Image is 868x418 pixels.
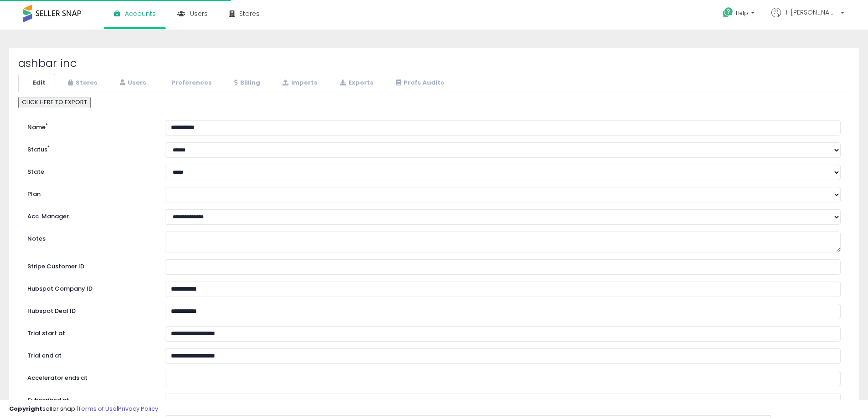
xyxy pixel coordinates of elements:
strong: Copyright [9,404,42,413]
label: Hubspot Deal ID [21,304,158,316]
label: Status [21,142,158,154]
a: Billing [222,74,270,92]
a: Hi [PERSON_NAME] [771,8,844,28]
label: Acc. Manager [21,209,158,221]
span: Hi [PERSON_NAME] [783,8,838,17]
label: Trial end at [21,348,158,360]
label: State [21,165,158,176]
a: Stores [56,74,107,92]
a: Prefs Audits [384,74,454,92]
label: Plan [21,187,158,199]
span: Help [736,9,748,17]
a: Terms of Use [78,404,117,413]
a: Preferences [157,74,221,92]
label: Notes [21,232,158,243]
label: Stripe Customer ID [21,259,158,271]
i: Get Help [722,7,734,18]
a: Privacy Policy [118,404,158,413]
label: Name [21,120,158,132]
label: Accelerator ends at [21,371,158,383]
label: Hubspot Company ID [21,282,158,293]
a: Users [108,74,156,92]
div: seller snap | | [9,405,158,413]
span: Accounts [125,9,156,18]
span: Users [190,9,208,18]
label: Subscribed at [21,393,158,405]
a: Exports [328,74,383,92]
h2: ashbar inc [18,57,850,69]
label: Trial start at [21,326,158,338]
button: CLICK HERE TO EXPORT [18,97,91,108]
a: Imports [271,74,327,92]
a: Edit [18,74,55,92]
span: Stores [239,9,260,18]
